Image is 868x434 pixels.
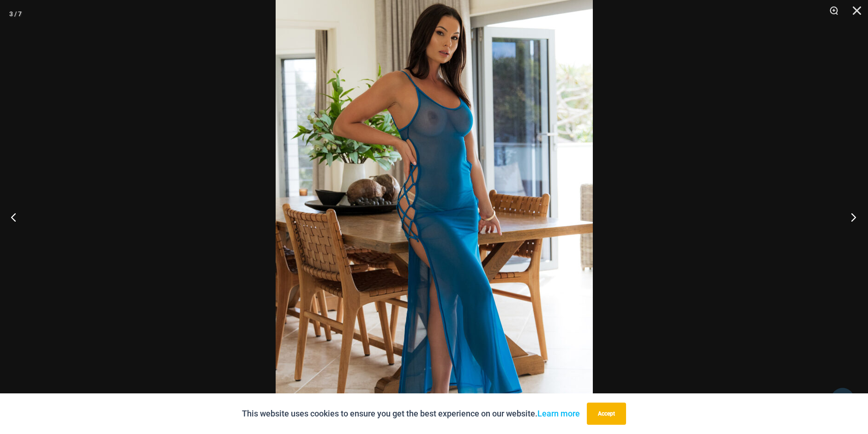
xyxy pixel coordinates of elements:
[833,194,868,240] button: Next
[587,403,626,425] button: Accept
[9,7,22,21] div: 3 / 7
[537,409,580,418] a: Learn more
[242,407,580,421] p: This website uses cookies to ensure you get the best experience on our website.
